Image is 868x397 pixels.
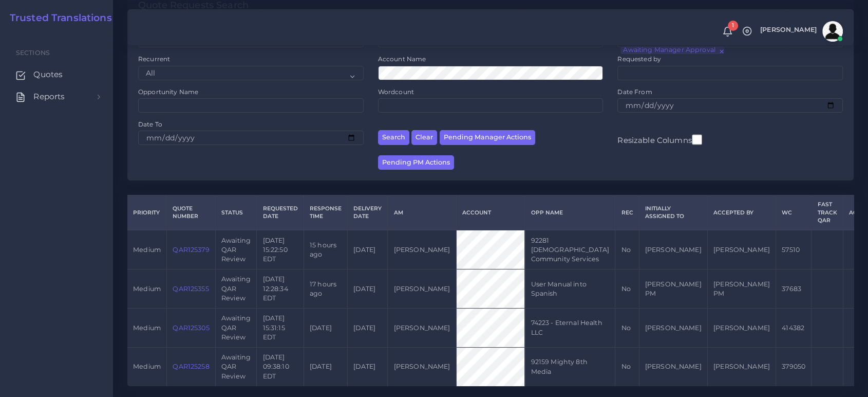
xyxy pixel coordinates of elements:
[215,309,257,348] td: Awaiting QAR Review
[776,195,811,230] th: WC
[3,12,112,24] a: Trusted Translations
[215,269,257,309] td: Awaiting QAR Review
[639,230,707,269] td: [PERSON_NAME]
[719,26,737,37] a: 1
[378,87,414,96] label: Wordcount
[215,195,257,230] th: Status
[776,309,811,348] td: 414382
[127,195,167,230] th: Priority
[133,285,161,293] span: medium
[615,269,639,309] td: No
[525,348,615,386] td: 92159 Mighty 8th Media
[16,49,50,57] span: Sections
[525,269,615,309] td: User Manual into Spanish
[378,55,426,63] label: Account Name
[133,246,161,254] span: medium
[348,348,388,386] td: [DATE]
[639,269,707,309] td: [PERSON_NAME] PM
[728,21,738,31] span: 1
[411,130,437,145] button: Clear
[615,230,639,269] td: No
[456,195,525,230] th: Account
[388,195,456,230] th: AM
[348,195,388,230] th: Delivery Date
[33,69,63,80] span: Quotes
[133,324,161,332] span: medium
[215,348,257,386] td: Awaiting QAR Review
[812,195,843,230] th: Fast Track QAR
[138,120,162,129] label: Date To
[304,309,347,348] td: [DATE]
[257,230,304,269] td: [DATE] 15:22:50 EDT
[257,348,304,386] td: [DATE] 09:38:10 EDT
[33,91,65,102] span: Reports
[760,27,817,33] span: [PERSON_NAME]
[8,64,105,85] a: Quotes
[257,309,304,348] td: [DATE] 15:31:15 EDT
[615,195,639,230] th: REC
[639,348,707,386] td: [PERSON_NAME]
[348,269,388,309] td: [DATE]
[138,87,198,96] label: Opportunity Name
[525,230,615,269] td: 92281 [DEMOGRAPHIC_DATA] Community Services
[707,269,776,309] td: [PERSON_NAME] PM
[388,309,456,348] td: [PERSON_NAME]
[173,324,209,332] a: QAR125305
[776,348,811,386] td: 379050
[388,269,456,309] td: [PERSON_NAME]
[639,195,707,230] th: Initially Assigned to
[639,309,707,348] td: [PERSON_NAME]
[525,309,615,348] td: 74223 - Eternal Health LLC
[304,230,347,269] td: 15 hours ago
[388,230,456,269] td: [PERSON_NAME]
[525,195,615,230] th: Opp Name
[348,230,388,269] td: [DATE]
[304,269,347,309] td: 17 hours ago
[378,155,454,170] button: Pending PM Actions
[257,195,304,230] th: Requested Date
[167,195,216,230] th: Quote Number
[620,47,724,54] li: Awaiting Manager Approval
[707,230,776,269] td: [PERSON_NAME]
[615,309,639,348] td: No
[215,230,257,269] td: Awaiting QAR Review
[692,133,702,146] input: Resizable Columns
[707,348,776,386] td: [PERSON_NAME]
[707,309,776,348] td: [PERSON_NAME]
[348,309,388,348] td: [DATE]
[822,21,843,42] img: avatar
[755,21,846,42] a: [PERSON_NAME]avatar
[440,130,535,145] button: Pending Manager Actions
[8,86,105,107] a: Reports
[617,133,702,146] label: Resizable Columns
[776,230,811,269] td: 57510
[304,348,347,386] td: [DATE]
[304,195,347,230] th: Response Time
[378,130,409,145] button: Search
[776,269,811,309] td: 37683
[388,348,456,386] td: [PERSON_NAME]
[133,363,161,370] span: medium
[617,87,652,96] label: Date From
[617,55,661,63] label: Requested by
[173,285,209,293] a: QAR125355
[173,246,209,254] a: QAR125379
[257,269,304,309] td: [DATE] 12:28:34 EDT
[138,55,170,63] label: Recurrent
[173,363,209,370] a: QAR125258
[707,195,776,230] th: Accepted by
[615,348,639,386] td: No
